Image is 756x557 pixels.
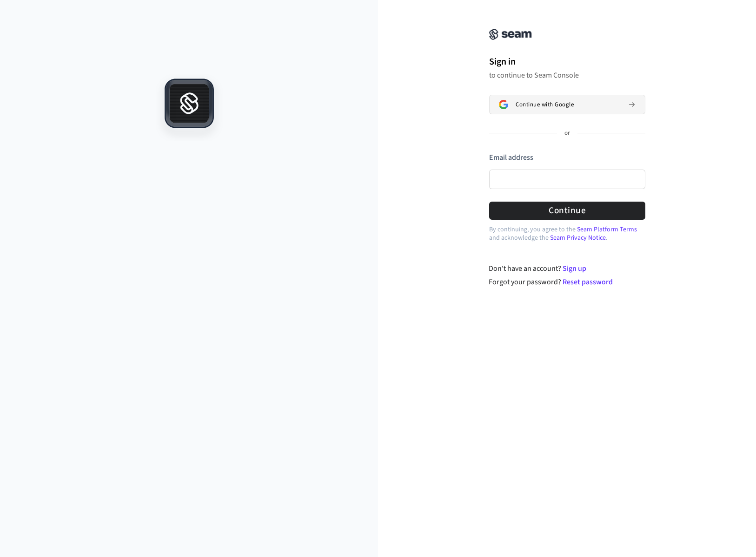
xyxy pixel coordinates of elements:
[550,233,606,242] a: Seam Privacy Notice
[563,263,586,274] a: Sign up
[489,152,533,163] label: Email address
[489,263,645,274] div: Don't have an account?
[577,225,637,234] a: Seam Platform Terms
[489,276,645,288] div: Forgot your password?
[499,100,508,109] img: Sign in with Google
[489,202,645,220] button: Continue
[489,95,645,114] button: Sign in with GoogleContinue with Google
[564,129,570,138] p: or
[516,101,574,108] span: Continue with Google
[489,71,645,80] p: to continue to Seam Console
[489,55,645,69] h1: Sign in
[489,29,532,40] img: Seam Console
[489,225,645,242] p: By continuing, you agree to the and acknowledge the .
[563,277,613,287] a: Reset password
